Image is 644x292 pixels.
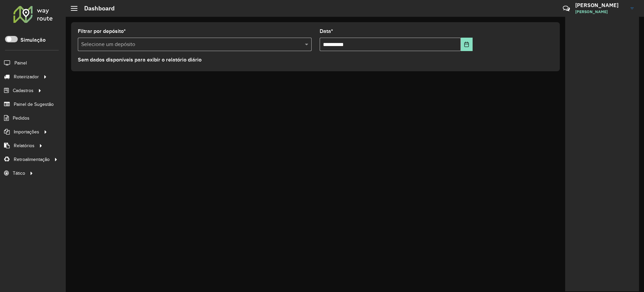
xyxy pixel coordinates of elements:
[575,2,626,8] h3: [PERSON_NAME]
[13,115,30,122] span: Pedidos
[320,27,333,35] label: Data
[78,27,126,35] label: Filtrar por depósito
[559,1,574,16] a: Contato Rápido
[77,5,115,12] h2: Dashboard
[14,128,39,135] span: Importações
[575,9,626,15] span: [PERSON_NAME]
[461,38,473,51] button: Choose Date
[14,101,54,108] span: Painel de Sugestão
[13,170,25,177] span: Tático
[20,36,46,44] label: Simulação
[78,56,202,64] label: Sem dados disponíveis para exibir o relatório diário
[14,156,50,163] span: Retroalimentação
[14,59,27,67] span: Painel
[14,73,39,80] span: Roteirizador
[14,142,35,149] span: Relatórios
[13,87,34,94] span: Cadastros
